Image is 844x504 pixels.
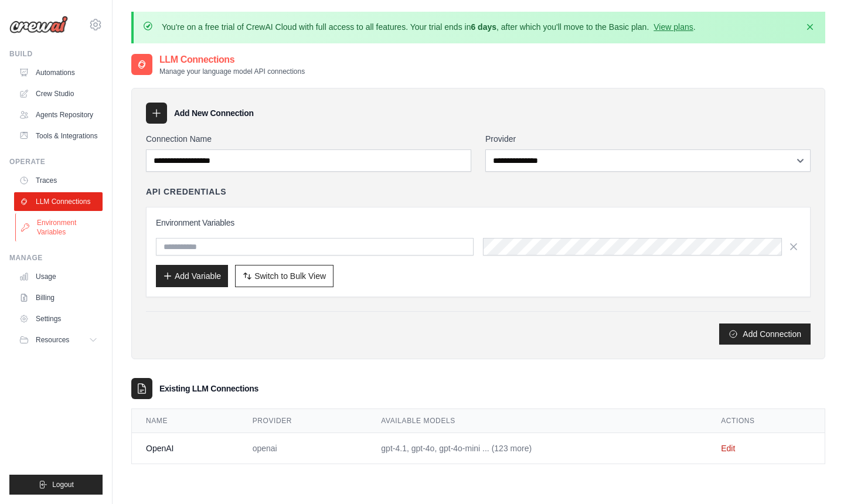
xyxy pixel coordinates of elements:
label: Connection Name [146,133,471,145]
td: OpenAI [132,433,239,464]
a: Edit [721,444,735,453]
a: Traces [14,171,103,190]
p: Manage your language model API connections [159,67,305,76]
div: Build [9,49,103,59]
button: Add Connection [719,323,811,345]
a: Usage [14,267,103,286]
img: Logo [9,16,68,33]
div: Operate [9,157,103,166]
p: You're on a free trial of CrewAI Cloud with full access to all features. Your trial ends in , aft... [162,21,696,33]
span: Switch to Bulk View [254,270,326,282]
td: gpt-4.1, gpt-4o, gpt-4o-mini ... (123 more) [367,433,707,464]
button: Resources [14,331,103,349]
div: Manage [9,253,103,263]
label: Provider [485,133,811,145]
a: Agents Repository [14,105,103,124]
a: View plans [654,22,693,32]
h4: API Credentials [146,186,226,197]
h3: Add New Connection [174,107,254,119]
th: Available Models [367,409,707,433]
a: Crew Studio [14,84,103,103]
th: Name [132,409,239,433]
td: openai [239,433,367,464]
th: Actions [707,409,825,433]
h3: Existing LLM Connections [159,383,258,394]
h2: LLM Connections [159,53,305,67]
span: Logout [52,480,74,489]
a: LLM Connections [14,192,103,211]
a: Tools & Integrations [14,127,103,145]
a: Settings [14,309,103,328]
button: Add Variable [156,265,228,287]
span: Resources [36,335,69,345]
h3: Environment Variables [156,217,801,229]
a: Automations [14,63,103,82]
a: Environment Variables [15,213,104,241]
th: Provider [239,409,367,433]
strong: 6 days [471,22,496,32]
button: Logout [9,475,103,495]
button: Switch to Bulk View [235,265,333,287]
a: Billing [14,288,103,307]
